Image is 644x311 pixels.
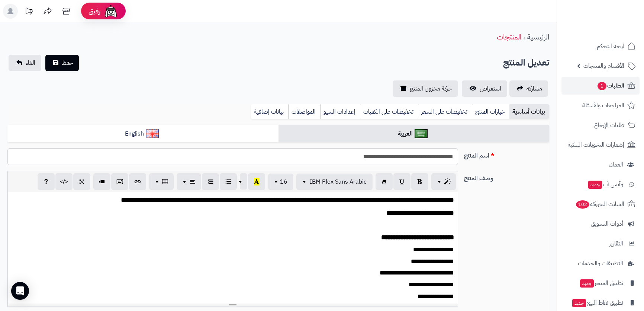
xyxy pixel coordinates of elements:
a: أدوات التسويق [561,215,640,233]
a: تخفيضات على السعر [418,104,472,119]
a: المواصفات [288,104,320,119]
a: لوحة التحكم [561,37,640,55]
span: الأقسام والمنتجات [583,61,624,71]
a: وآتس آبجديد [561,175,640,193]
button: حفظ [45,55,79,71]
a: خيارات المنتج [472,104,509,119]
span: تطبيق نقاط البيع [571,298,623,308]
span: تطبيق المتجر [579,278,623,288]
span: السلات المتروكة [575,199,624,209]
a: تخفيضات على الكميات [360,104,418,119]
a: الطلبات1 [561,77,640,95]
span: جديد [572,299,586,307]
span: المراجعات والأسئلة [582,100,624,111]
span: العملاء [609,159,623,170]
h2: تعديل المنتج [503,55,549,70]
a: حركة مخزون المنتج [393,80,458,97]
a: العملاء [561,156,640,174]
span: طلبات الإرجاع [594,120,624,130]
span: 102 [576,200,589,209]
span: إشعارات التحويلات البنكية [568,140,624,150]
span: جديد [588,181,602,189]
label: اسم المنتج [461,148,553,160]
a: طلبات الإرجاع [561,116,640,134]
a: المراجعات والأسئلة [561,96,640,114]
a: السلات المتروكة102 [561,195,640,213]
a: مشاركه [509,80,548,97]
a: بيانات أساسية [509,104,549,119]
span: لوحة التحكم [597,41,624,51]
label: وصف المنتج [461,171,553,183]
a: المنتجات [497,31,521,42]
span: حركة مخزون المنتج [410,84,452,93]
button: IBM Plex Sans Arabic [296,174,373,190]
div: Open Intercom Messenger [11,282,29,300]
a: تطبيق المتجرجديد [561,274,640,292]
span: 1 [598,82,606,90]
span: رفيق [88,7,100,16]
a: تحديثات المنصة [20,4,38,20]
a: English [7,125,278,143]
img: English [146,129,159,138]
span: الغاء [26,58,35,67]
span: حفظ [62,58,73,67]
a: العربية [278,125,550,143]
a: الغاء [9,55,41,71]
span: استعراض [480,84,501,93]
span: وآتس آب [587,179,623,190]
span: التقارير [609,238,623,249]
a: الرئيسية [527,31,549,42]
a: التقارير [561,235,640,253]
img: العربية [415,129,428,138]
span: IBM Plex Sans Arabic [310,177,367,186]
a: إعدادات السيو [320,104,360,119]
a: التطبيقات والخدمات [561,254,640,272]
span: مشاركه [527,84,542,93]
img: ai-face.png [103,4,118,19]
a: إشعارات التحويلات البنكية [561,136,640,154]
a: استعراض [462,80,507,97]
img: logo-2.png [593,21,637,37]
span: الطلبات [597,80,624,91]
a: بيانات إضافية [251,104,288,119]
span: التطبيقات والخدمات [578,258,623,269]
button: 16 [268,174,293,190]
span: جديد [580,279,594,288]
span: أدوات التسويق [591,219,623,229]
span: 16 [280,177,287,186]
